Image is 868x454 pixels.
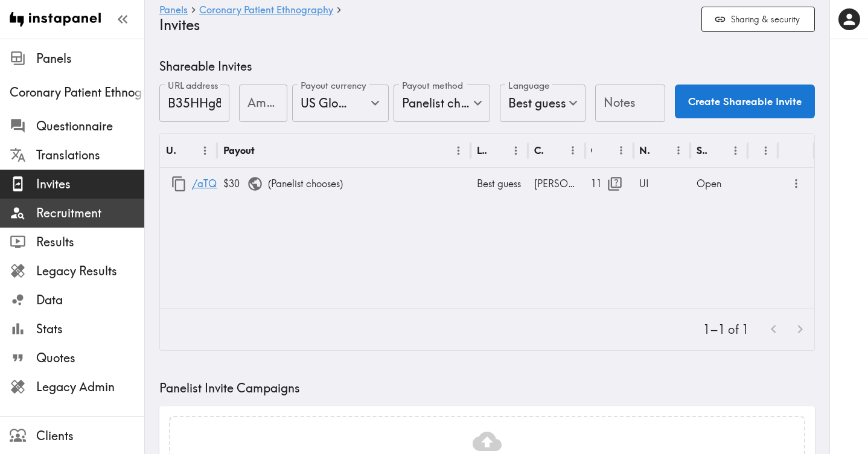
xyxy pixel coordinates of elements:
[217,168,471,199] div: ( Panelist chooses )
[471,168,528,199] div: Best guess
[697,144,707,156] div: Status
[449,141,468,160] button: Menu
[394,85,490,122] div: Panelist chooses
[633,168,691,199] div: UI
[177,141,196,160] button: Sort
[36,321,144,337] span: Stats
[36,147,144,164] span: Translations
[591,168,627,199] div: 11
[166,144,176,156] div: URL
[36,292,144,309] span: Data
[506,141,525,160] button: Menu
[691,168,748,199] div: Open
[196,141,214,160] button: Menu
[36,263,144,280] span: Legacy Results
[755,141,774,160] button: Sort
[159,58,815,75] h5: Shareable Invites
[500,85,586,122] div: Best guess
[508,79,549,92] label: Language
[756,141,775,160] button: Menu
[36,50,144,67] span: Panels
[301,79,366,92] label: Payout currency
[701,7,815,33] button: Sharing & security
[726,141,745,160] button: Menu
[256,141,275,160] button: Sort
[787,174,806,194] button: more
[545,141,564,160] button: Sort
[591,144,592,156] div: Opens
[36,176,144,193] span: Invites
[402,79,463,92] label: Payout method
[36,234,144,251] span: Results
[223,177,268,190] span: $30
[612,141,631,160] button: Menu
[192,168,251,199] a: /aTQH3h28e
[564,141,582,160] button: Menu
[675,85,815,118] button: Create Shareable Invite
[593,141,612,160] button: Sort
[159,5,188,16] a: Panels
[36,379,144,395] span: Legacy Admin
[36,427,144,444] span: Clients
[36,205,144,222] span: Recruitment
[36,118,144,135] span: Questionnaire
[703,321,748,338] p: 1–1 of 1
[639,144,649,156] div: Notes
[528,168,586,199] div: [PERSON_NAME]
[159,16,692,34] h4: Invites
[366,94,385,112] button: Open
[651,141,669,160] button: Sort
[488,141,506,160] button: Sort
[168,79,219,92] label: URL address
[10,84,144,101] span: Coronary Patient Ethnography
[36,350,144,366] span: Quotes
[669,141,688,160] button: Menu
[199,5,333,16] a: Coronary Patient Ethnography
[708,141,727,160] button: Sort
[534,144,544,156] div: Creator
[477,144,487,156] div: Language
[159,380,815,397] h5: Panelist Invite Campaigns
[223,144,255,156] div: Payout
